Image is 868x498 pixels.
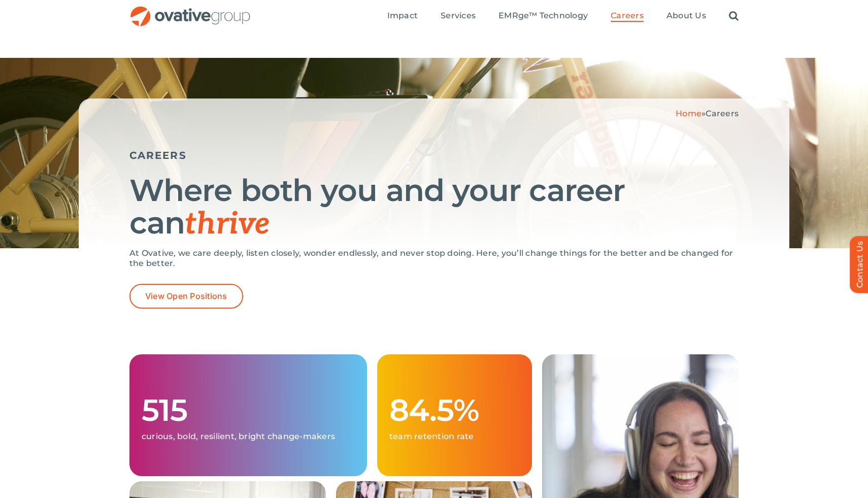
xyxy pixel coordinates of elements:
a: Impact [387,11,418,22]
span: Impact [387,11,418,21]
a: Services [441,11,476,22]
a: About Us [666,11,706,22]
h1: 84.5% [389,394,520,426]
h1: Where both you and your career can [129,174,739,241]
span: Careers [706,109,739,118]
a: EMRge™ Technology [498,11,588,22]
span: EMRge™ Technology [498,11,588,21]
span: Careers [611,11,644,21]
p: team retention rate [389,431,520,442]
p: curious, bold, resilient, bright change-makers [142,431,355,442]
a: View Open Positions [129,284,243,309]
span: Services [441,11,476,21]
span: thrive [185,206,270,243]
a: Careers [611,11,644,22]
p: At Ovative, we care deeply, listen closely, wonder endlessly, and never stop doing. Here, you’ll ... [129,248,739,269]
a: OG_Full_horizontal_RGB [129,5,251,15]
h5: CAREERS [129,149,739,161]
a: Search [729,11,739,22]
span: About Us [666,11,706,21]
h1: 515 [142,394,355,426]
span: View Open Positions [145,291,227,301]
a: Home [676,109,702,118]
span: » [676,109,739,118]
